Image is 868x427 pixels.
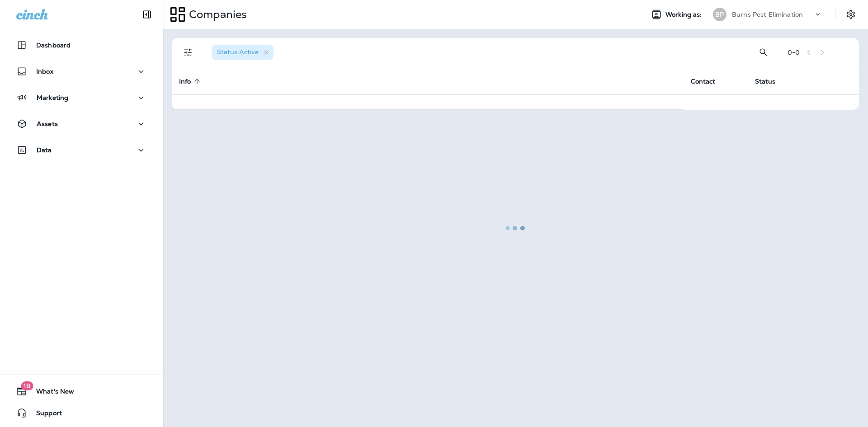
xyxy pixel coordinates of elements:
button: Inbox [9,62,154,80]
p: Companies [185,8,247,21]
button: Support [9,404,154,422]
p: Marketing [37,94,68,101]
span: What's New [27,388,74,399]
p: Dashboard [36,42,71,49]
button: Assets [9,115,154,133]
span: Support [27,409,62,420]
p: Data [37,146,52,154]
button: Marketing [9,89,154,107]
button: Settings [843,6,859,23]
button: 18What's New [9,382,154,400]
p: Burns Pest Elimination [732,11,803,18]
p: Inbox [36,68,53,75]
div: BP [713,8,726,21]
button: Collapse Sidebar [134,5,160,23]
span: 18 [21,381,33,390]
button: Dashboard [9,36,154,54]
button: Data [9,141,154,159]
span: Working as: [665,11,704,19]
p: Assets [37,120,58,127]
